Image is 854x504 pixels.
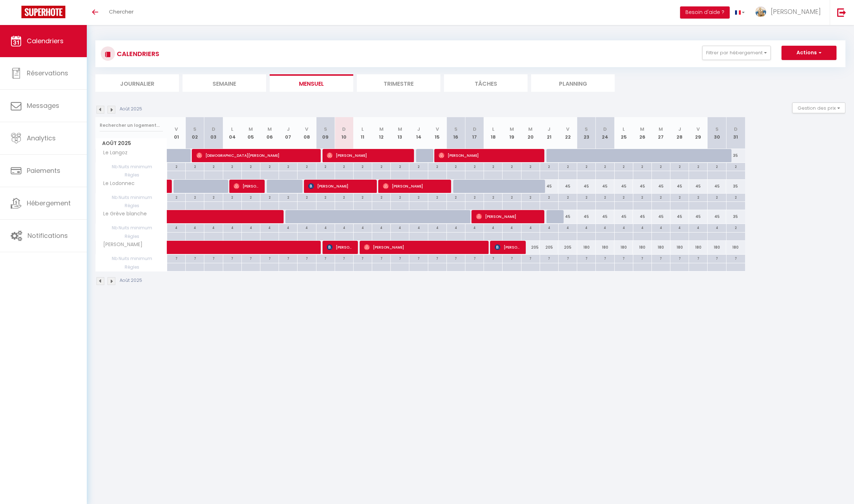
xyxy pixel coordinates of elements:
th: 25 [614,117,633,149]
div: 7 [689,255,707,261]
div: 7 [204,255,223,261]
div: 2 [633,163,651,170]
div: 7 [708,255,726,261]
div: 2 [186,194,204,200]
div: 45 [540,180,558,193]
div: 2 [279,163,297,170]
th: 24 [596,117,614,149]
li: Planning [531,74,615,92]
abbr: M [659,126,663,133]
div: 2 [428,163,446,170]
th: 04 [223,117,241,149]
div: 4 [484,224,502,231]
span: Nb Nuits minimum [96,224,167,232]
img: Super Booking [21,6,65,18]
div: 205 [558,241,577,254]
abbr: L [623,126,625,133]
div: 2 [503,194,521,200]
th: 14 [409,117,428,149]
div: 7 [652,255,670,261]
div: 4 [316,224,335,231]
abbr: M [249,126,253,133]
abbr: L [361,126,364,133]
abbr: V [175,126,178,133]
div: 2 [465,163,484,170]
th: 11 [353,117,372,149]
span: Règles [96,233,167,240]
abbr: J [287,126,290,133]
th: 15 [428,117,446,149]
div: 7 [372,255,390,261]
div: 2 [260,163,279,170]
abbr: M [379,126,384,133]
abbr: S [715,126,719,133]
div: 45 [558,180,577,193]
div: 45 [633,210,651,223]
div: 2 [335,163,353,170]
div: 2 [391,194,409,200]
div: 4 [335,224,353,231]
button: Filtrer par hébergement [702,46,771,60]
div: 2 [484,163,502,170]
div: 4 [391,224,409,231]
div: 7 [428,255,446,261]
div: 45 [558,210,577,223]
div: 4 [670,224,689,231]
abbr: L [231,126,233,133]
div: 4 [298,224,316,231]
abbr: D [603,126,607,133]
div: 35 [726,180,745,193]
div: 2 [316,163,335,170]
th: 27 [651,117,670,149]
div: 2 [223,194,241,200]
abbr: V [696,126,700,133]
span: [PERSON_NAME] [364,240,481,254]
div: 2 [670,163,689,170]
p: Août 2025 [120,277,142,284]
li: Journalier [95,74,179,92]
div: 45 [596,180,614,193]
th: 07 [279,117,298,149]
abbr: D [734,126,738,133]
div: 2 [298,163,316,170]
div: 4 [689,224,707,231]
div: 2 [223,163,241,170]
div: 180 [726,241,745,254]
th: 10 [335,117,353,149]
span: Calendriers [27,36,64,45]
span: Le Grève blanche [97,210,149,218]
span: Nb Nuits minimum [96,163,167,171]
div: 205 [540,241,558,254]
div: 2 [540,194,558,200]
div: 2 [726,194,745,200]
div: 2 [708,194,726,200]
div: 7 [279,255,297,261]
li: Tâches [444,74,528,92]
span: [PERSON_NAME] [308,179,370,193]
div: 180 [708,241,726,254]
abbr: M [640,126,644,133]
div: 180 [651,241,670,254]
div: 45 [596,210,614,223]
button: Actions [781,46,836,60]
div: 4 [372,224,390,231]
abbr: D [473,126,476,133]
span: [PERSON_NAME] [327,240,351,254]
span: Analytics [27,134,56,143]
span: [PERSON_NAME] [383,179,445,193]
span: Chercher [109,8,134,15]
img: ... [755,6,766,17]
div: 7 [409,255,428,261]
h3: CALENDRIERS [115,46,159,62]
div: 4 [223,224,241,231]
span: Le Langoz [97,149,129,157]
span: Messages [27,101,59,110]
div: 35 [726,149,745,162]
div: 7 [223,255,241,261]
div: 2 [167,163,185,170]
p: Août 2025 [120,106,142,113]
div: 7 [354,255,372,261]
div: 2 [689,194,707,200]
abbr: L [492,126,494,133]
div: 2 [503,163,521,170]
